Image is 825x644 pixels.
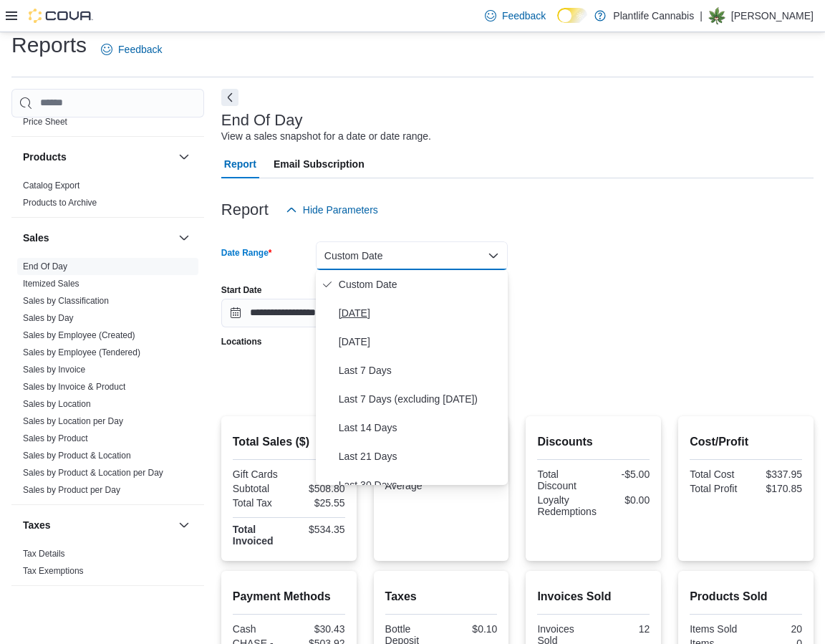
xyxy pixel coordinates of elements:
h3: Taxes [23,518,51,532]
h3: Report [221,201,269,218]
div: $508.80 [291,483,344,494]
div: Gift Cards [233,468,286,480]
div: Subtotal [233,483,286,494]
a: Sales by Product & Location per Day [23,468,163,478]
a: End Of Day [23,261,67,271]
span: Tax Details [23,548,65,559]
button: Next [221,89,238,106]
button: Products [23,150,173,164]
span: Catalog Export [23,180,79,191]
span: [DATE] [339,333,502,350]
a: Sales by Classification [23,296,109,306]
div: Products [11,177,204,217]
p: Plantlife Cannabis [613,7,694,24]
a: Sales by Employee (Created) [23,330,135,340]
div: View a sales snapshot for a date or date range. [221,129,431,144]
span: Sales by Invoice & Product [23,381,125,393]
div: Pricing [11,113,204,136]
p: [PERSON_NAME] [731,7,814,24]
strong: Total Invoiced [233,524,274,547]
span: Dark Mode [557,23,558,24]
h2: Invoices Sold [537,588,650,605]
span: Sales by Location [23,398,91,410]
a: Products to Archive [23,198,97,208]
a: Tax Exemptions [23,566,84,576]
div: 12 [597,623,650,635]
a: Tax Details [23,549,65,559]
span: Sales by Product [23,433,88,444]
a: Feedback [95,35,168,64]
h2: Cost/Profit [690,433,802,451]
span: Products to Archive [23,197,97,208]
h2: Products Sold [690,588,802,605]
span: Sales by Employee (Created) [23,330,135,341]
span: Sales by Product & Location [23,450,131,461]
div: Sales [11,258,204,504]
div: Select listbox [316,270,508,485]
a: Sales by Invoice & Product [23,382,125,392]
div: 20 [749,623,802,635]
a: Sales by Location [23,399,91,409]
input: Dark Mode [557,8,587,23]
span: Sales by Product per Day [23,484,120,496]
p: | [700,7,703,24]
div: $337.95 [749,468,802,480]
span: Sales by Invoice [23,364,85,375]
a: Sales by Product & Location [23,451,131,461]
h3: Sales [23,231,49,245]
span: Last 7 Days (excluding [DATE]) [339,390,502,408]
button: Products [175,148,193,165]
a: Sales by Employee (Tendered) [23,347,140,357]
span: Sales by Classification [23,295,109,307]
div: Total Profit [690,483,743,494]
a: Sales by Day [23,313,74,323]
span: Price Sheet [23,116,67,128]
span: Email Subscription [274,150,365,178]
label: Start Date [221,284,262,296]
a: Sales by Location per Day [23,416,123,426]
a: Sales by Product [23,433,88,443]
button: Sales [175,229,193,246]
div: $25.55 [291,497,344,509]
div: Total Discount [537,468,590,491]
div: Cash [233,623,286,635]
span: Report [224,150,256,178]
h1: Reports [11,31,87,59]
span: Last 14 Days [339,419,502,436]
div: Loyalty Redemptions [537,494,597,517]
button: Hide Parameters [280,196,384,224]
span: Tax Exemptions [23,565,84,577]
a: Sales by Product per Day [23,485,120,495]
span: Sales by Product & Location per Day [23,467,163,479]
h2: Discounts [537,433,650,451]
button: Sales [23,231,173,245]
h2: Payment Methods [233,588,345,605]
button: Custom Date [316,241,508,270]
a: Sales by Invoice [23,365,85,375]
div: -$5.00 [597,468,650,480]
label: Locations [221,336,262,347]
span: [DATE] [339,304,502,322]
span: End Of Day [23,261,67,272]
button: Taxes [23,518,173,532]
span: Hide Parameters [303,203,378,217]
span: Last 21 Days [339,448,502,465]
div: Items Sold [690,623,743,635]
div: $0.00 [602,494,650,506]
span: Last 30 Days [339,476,502,494]
a: Feedback [479,1,551,30]
span: Last 7 Days [339,362,502,379]
div: Taxes [11,545,204,585]
span: Sales by Location per Day [23,415,123,427]
img: Cova [29,9,93,23]
div: $170.85 [749,483,802,494]
span: Feedback [118,42,162,57]
span: Sales by Employee (Tendered) [23,347,140,358]
a: Catalog Export [23,181,79,191]
div: Jesse Thurston [708,7,725,24]
div: Total Tax [233,497,286,509]
div: $534.35 [291,524,344,535]
h3: Products [23,150,67,164]
div: Total Cost [690,468,743,480]
button: Taxes [175,516,193,534]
